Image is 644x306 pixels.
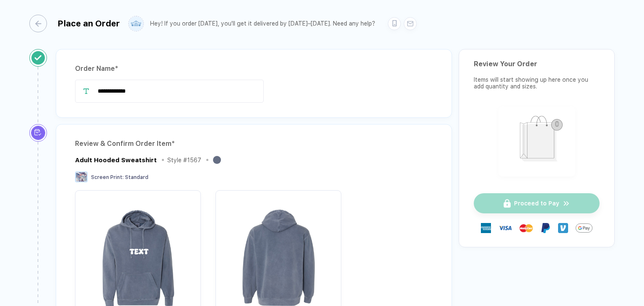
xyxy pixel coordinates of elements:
[129,16,143,31] img: user profile
[57,18,120,29] div: Place an Order
[499,221,512,235] img: visa
[519,221,533,235] img: master-card
[540,223,551,233] img: Paypal
[167,157,201,163] div: Style # 1567
[576,220,592,236] img: Google Pay
[125,174,148,180] span: Standard
[75,137,433,150] div: Review & Confirm Order Item
[75,156,157,164] div: Adult Hooded Sweatshirt
[150,20,375,27] div: Hey! If you order [DATE], you'll get it delivered by [DATE]–[DATE]. Need any help?
[502,110,571,171] img: shopping_bag.png
[474,76,600,90] div: Items will start showing up here once you add quantity and sizes.
[75,62,433,75] div: Order Name
[474,60,600,68] div: Review Your Order
[75,171,88,182] img: Screen Print
[91,174,124,180] span: Screen Print :
[558,223,568,233] img: Venmo
[481,223,491,233] img: express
